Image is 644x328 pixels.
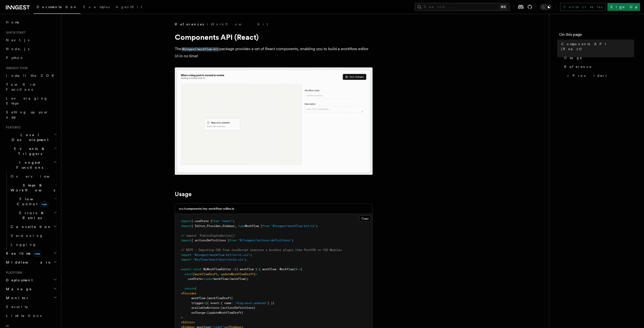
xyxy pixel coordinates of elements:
[415,3,510,11] button: Search...⌘K
[4,302,58,311] a: Security
[191,301,203,305] span: trigger
[116,5,142,9] span: AgentKit
[205,301,219,305] span: {{ event
[4,36,58,44] a: Next.js
[560,3,605,11] a: Contact sales
[202,277,203,281] span: <
[9,197,54,206] span: Flow Control
[113,1,145,13] a: AgentKit
[233,267,235,271] span: =
[4,295,29,300] span: Monitor
[4,94,58,108] a: Leveraging Steps
[183,292,197,295] span: Provider
[4,311,58,320] a: Limitations
[221,219,233,223] span: "react"
[219,301,221,305] span: :
[191,239,229,242] span: { actionsDefinitions }
[181,46,220,51] a: @inngest/workflow-kit
[262,224,269,228] span: from
[193,272,195,276] span: [
[175,33,373,41] h1: Components API (React)
[4,80,58,94] a: Your first Functions
[191,296,205,300] span: workflow
[205,311,207,314] span: =
[188,277,202,281] span: useState
[267,301,274,305] span: } }}
[229,239,236,242] span: from
[359,215,371,222] button: Copy
[175,45,373,60] p: The package provides a set of React components, enabling you to build a workflow editor UI in no ...
[231,301,233,305] span: :
[4,287,32,291] span: Manage
[37,5,77,9] span: Documentation
[9,183,55,193] span: Steps & Workflows
[271,224,316,228] span: "@inngest/workflow-kit/ui"
[4,108,58,122] a: Setting up your app
[9,231,58,240] a: Versioning
[181,292,183,295] span: <
[221,306,255,309] span: {actionsDefinitions}
[181,253,191,257] span: import
[181,47,220,51] code: @inngest/workflow-kit
[181,224,191,228] span: import
[292,239,293,242] span: ;
[562,62,634,71] a: Reference
[4,31,25,35] span: Quick start
[181,219,191,223] span: import
[191,306,219,309] span: availableActions
[235,267,257,271] span: ({ workflow }
[233,219,235,223] span: ;
[4,71,58,80] a: Install the SDK
[280,267,293,271] span: Workflow
[207,311,243,314] span: {updateWorkflowDraft}
[175,191,192,198] a: Usage
[9,210,54,220] span: Errors & Retries
[238,224,245,228] span: type
[565,71,634,80] a: <Provider>
[9,222,58,231] button: Cancellation
[6,56,24,60] span: Python
[4,285,58,293] button: Manage
[255,272,257,276] span: =
[6,47,29,51] span: Node.js
[222,224,235,228] span: Sidebar
[4,293,58,302] button: Monitor
[4,146,54,156] span: Events & Triggers
[181,234,236,237] span: // import `PublicEngineAction[]`
[6,110,48,119] span: Setting up your app
[195,272,217,276] span: workflowDraft
[11,174,62,178] span: Overview
[4,158,58,172] button: Inngest Functions
[4,125,21,129] span: Features
[34,1,80,14] a: Documentation
[191,311,205,314] span: onChange
[4,278,33,283] span: Deployment
[4,251,41,256] span: Realtime
[221,301,231,305] span: { name
[203,277,214,281] span: typeof
[217,272,219,276] span: ,
[179,207,234,211] h3: src/components/my-workflow-editor.ts
[6,74,57,78] span: Install the SDK
[181,248,342,252] span: // NOTE - Importing CSS from JavaScript requires a bundler plugin like PostCSS or CSS Modules
[562,53,634,62] a: Usage
[4,53,58,62] a: Python
[184,287,195,290] span: return
[4,271,22,275] span: Platform
[238,239,292,242] span: "@/inngest/actions-definitions"
[4,66,28,70] span: Inngest tour
[9,181,58,195] button: Steps & Workflows
[11,243,36,246] span: Logging
[191,224,205,228] span: { Editor
[183,321,193,324] span: Editor
[4,276,58,285] button: Deployment
[193,258,245,261] span: "@xyflow/react/dist/style.css"
[293,267,297,271] span: })
[207,296,233,300] span: {workflowDraft}
[245,224,262,228] span: Workflow }
[193,267,202,271] span: const
[4,130,58,144] button: Local Development
[207,224,221,228] span: Provider
[195,287,197,290] span: (
[83,5,110,9] span: Examples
